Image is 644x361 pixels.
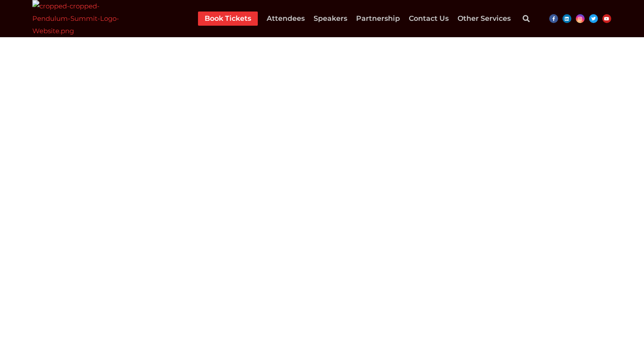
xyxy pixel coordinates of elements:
a: Partnership [356,12,400,26]
a: Other Services [458,12,511,26]
nav: Menu [198,12,511,26]
a: Attendees [267,12,305,26]
div: Search [517,10,535,27]
a: Book Tickets [205,12,251,26]
a: Contact Us [409,12,449,26]
a: Speakers [314,12,347,26]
